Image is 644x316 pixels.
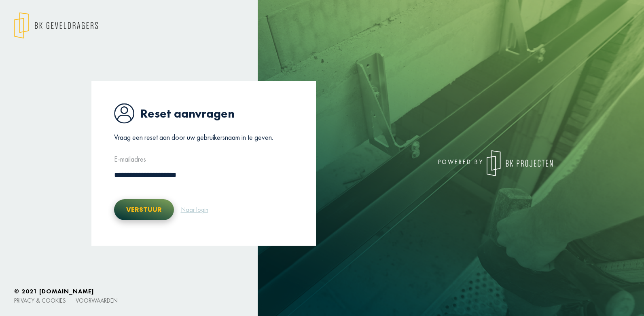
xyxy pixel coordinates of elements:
img: icon [114,103,134,124]
p: Vraag een reset aan door uw gebruikersnaam in te geven. [114,131,294,144]
div: powered by [328,150,553,176]
label: E-mailadres [114,153,146,166]
img: logo [14,12,98,39]
a: Privacy & cookies [14,297,66,304]
h6: © 2021 [DOMAIN_NAME] [14,288,630,295]
img: logo [487,150,553,176]
a: Naar login [180,204,209,215]
h1: Reset aanvragen [114,103,294,124]
a: Voorwaarden [76,297,118,304]
button: Verstuur [114,199,174,220]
